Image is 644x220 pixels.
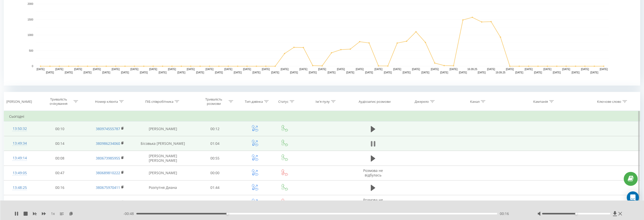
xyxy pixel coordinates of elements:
[415,99,429,104] div: Джерело
[36,68,45,71] text: [DATE]
[6,99,32,104] div: [PERSON_NAME]
[135,122,190,136] td: [PERSON_NAME]
[102,71,111,74] text: [DATE]
[190,180,240,195] td: 01:44
[35,151,84,166] td: 00:08
[412,68,420,71] text: [DATE]
[581,68,589,71] text: [DATE]
[65,71,73,74] text: [DATE]
[9,153,30,163] div: 13:49:14
[35,122,84,136] td: 00:10
[95,99,118,104] div: Номер клієнта
[140,71,148,74] text: [DATE]
[74,68,82,71] text: [DATE]
[159,71,167,74] text: [DATE]
[224,68,232,71] text: [DATE]
[9,124,30,134] div: 13:50:32
[28,18,33,21] text: 1500
[190,195,240,210] td: 00:00
[28,34,33,36] text: 1000
[234,71,242,74] text: [DATE]
[135,180,190,195] td: Розпутня Диана
[96,126,120,131] a: 380974555787
[467,68,477,71] text: 16.09.25
[83,71,91,74] text: [DATE]
[363,197,383,207] span: Розмова не відбулась
[149,68,157,71] text: [DATE]
[495,71,505,74] text: 19.09.25
[487,68,495,71] text: [DATE]
[112,68,120,71] text: [DATE]
[187,68,195,71] text: [DATE]
[177,71,186,74] text: [DATE]
[533,99,548,104] div: Кампанія
[431,68,439,71] text: [DATE]
[96,156,120,161] a: 380673985955
[299,68,307,71] text: [DATE]
[290,71,298,74] text: [DATE]
[35,136,84,151] td: 00:14
[135,136,190,151] td: Бісовька [PERSON_NAME]
[190,122,240,136] td: 00:12
[337,68,345,71] text: [DATE]
[562,68,570,71] text: [DATE]
[29,49,33,52] text: 500
[316,99,330,104] div: Ім'я пулу
[478,71,486,74] text: [DATE]
[318,68,326,71] text: [DATE]
[470,99,480,104] div: Канал
[252,71,261,74] text: [DATE]
[572,71,580,74] text: [DATE]
[600,68,608,71] text: [DATE]
[450,68,458,71] text: [DATE]
[327,71,336,74] text: [DATE]
[35,180,84,195] td: 00:16
[9,168,30,178] div: 13:49:05
[365,71,373,74] text: [DATE]
[45,97,72,106] div: Тривалість очікування
[135,166,190,180] td: [PERSON_NAME]
[356,68,364,71] text: [DATE]
[9,197,30,207] div: 13:48:25
[190,166,240,180] td: 00:00
[393,68,401,71] text: [DATE]
[96,185,120,190] a: 380675970411
[4,111,640,122] td: Сьогодні
[9,183,30,193] div: 13:48:25
[525,68,533,71] text: [DATE]
[590,71,598,74] text: [DATE]
[271,71,279,74] text: [DATE]
[278,99,288,104] div: Статус
[543,68,551,71] text: [DATE]
[135,195,190,210] td: Луканьє [PERSON_NAME]
[226,213,228,215] div: Accessibility label
[309,71,317,74] text: [DATE]
[627,191,639,204] div: Open Intercom Messenger
[515,71,523,74] text: [DATE]
[500,211,509,216] span: 00:16
[55,68,63,71] text: [DATE]
[131,68,139,71] text: [DATE]
[459,71,467,74] text: [DATE]
[281,68,289,71] text: [DATE]
[384,71,392,74] text: [DATE]
[96,200,120,205] a: 380981791997
[168,68,176,71] text: [DATE]
[28,3,33,5] text: 2000
[575,213,577,215] div: Accessibility label
[51,211,55,216] span: 1 x
[440,71,448,74] text: [DATE]
[403,71,411,74] text: [DATE]
[46,71,54,74] text: [DATE]
[145,99,173,104] div: ПІБ співробітника
[96,141,120,146] a: 380986234060
[534,71,542,74] text: [DATE]
[374,68,382,71] text: [DATE]
[206,68,214,71] text: [DATE]
[190,136,240,151] td: 01:04
[32,65,33,68] text: 0
[123,211,136,216] span: - 00:48
[346,71,354,74] text: [DATE]
[243,68,251,71] text: [DATE]
[196,71,204,74] text: [DATE]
